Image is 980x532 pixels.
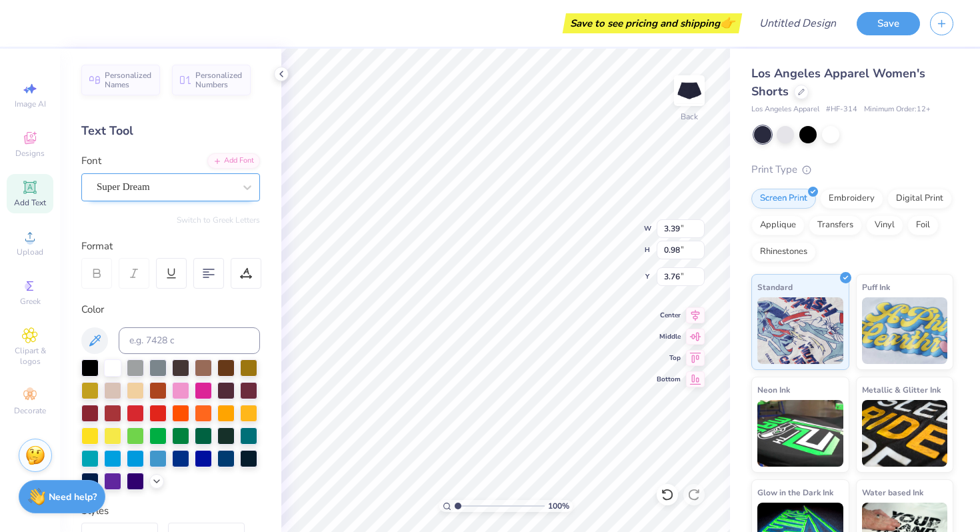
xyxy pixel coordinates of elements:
img: Puff Ink [862,297,948,364]
div: Print Type [751,162,953,177]
span: Water based Ink [862,485,923,499]
div: Digital Print [887,189,952,209]
div: Color [81,302,260,317]
span: 100 % [548,500,569,512]
div: Back [681,111,698,123]
div: Vinyl [866,215,903,235]
button: Switch to Greek Letters [177,215,260,225]
div: Embroidery [820,189,883,209]
span: Metallic & Glitter Ink [862,383,941,397]
input: e.g. 7428 c [119,327,260,354]
span: 👉 [720,15,735,31]
div: Rhinestones [751,242,816,262]
span: Top [657,353,681,363]
span: Personalized Names [105,71,152,89]
input: Untitled Design [749,10,847,37]
div: Text Tool [81,122,260,140]
span: Middle [657,332,681,341]
span: Glow in the Dark Ink [757,485,833,499]
div: Styles [81,503,260,519]
strong: Need help? [49,491,97,503]
span: Los Angeles Apparel [751,104,819,115]
div: Transfers [809,215,862,235]
div: Add Font [207,153,260,169]
span: Designs [15,148,45,159]
button: Save [857,12,920,35]
img: Standard [757,297,843,364]
span: Clipart & logos [7,345,53,367]
span: Bottom [657,375,681,384]
span: Neon Ink [757,383,790,397]
span: Los Angeles Apparel Women's Shorts [751,65,925,99]
img: Neon Ink [757,400,843,467]
span: # HF-314 [826,104,857,115]
span: Decorate [14,405,46,416]
span: Personalized Numbers [195,71,243,89]
img: Back [676,77,703,104]
div: Screen Print [751,189,816,209]
span: Puff Ink [862,280,890,294]
span: Minimum Order: 12 + [864,104,931,115]
div: Format [81,239,261,254]
span: Standard [757,280,793,294]
span: Center [657,311,681,320]
img: Metallic & Glitter Ink [862,400,948,467]
div: Applique [751,215,805,235]
div: Save to see pricing and shipping [566,13,739,33]
label: Font [81,153,101,169]
span: Greek [20,296,41,307]
span: Upload [17,247,43,257]
span: Image AI [15,99,46,109]
div: Foil [907,215,939,235]
span: Add Text [14,197,46,208]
